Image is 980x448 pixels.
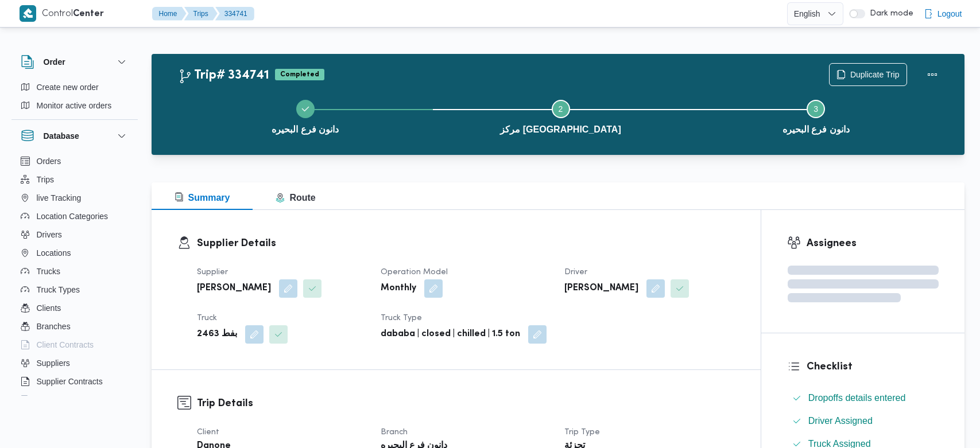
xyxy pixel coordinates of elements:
span: live Tracking [37,191,82,205]
span: Drivers [37,228,62,241]
button: Order [21,55,129,69]
span: Truck Types [37,283,80,297]
span: Branch [381,428,408,436]
b: Completed [280,71,319,78]
span: Trips [37,173,55,186]
span: Location Categories [37,209,109,223]
div: Database [11,152,138,400]
span: Truck Type [381,314,422,322]
button: دانون فرع البحيره [688,86,944,146]
h3: Supplier Details [197,236,735,251]
b: Monthly [381,282,416,295]
span: Orders [37,154,61,168]
button: Locations [16,244,133,262]
button: Truck Types [16,281,133,299]
span: Duplicate Trip [850,68,900,81]
button: Home [152,7,187,21]
button: Client Contracts [16,336,133,354]
span: Driver Assigned [808,416,873,426]
b: Center [73,10,104,18]
span: Dropoffs details entered [808,391,906,405]
span: Truck [197,314,217,322]
span: Create new order [37,80,99,94]
button: Trucks [16,262,133,281]
span: Trip Type [564,428,600,436]
svg: Step 1 is complete [301,104,310,114]
button: Supplier Contracts [16,372,133,391]
span: Supplier [197,268,228,276]
b: [PERSON_NAME] [564,282,638,295]
button: Drivers [16,225,133,244]
button: Location Categories [16,207,133,225]
span: Client [197,428,219,436]
button: Trips [16,170,133,189]
button: Monitor active orders [16,96,133,115]
h3: Assignees [807,236,939,251]
button: Database [21,129,129,143]
span: Trucks [37,264,60,278]
div: Order [11,78,138,119]
span: دانون فرع البحيره [783,123,850,137]
span: Devices [37,393,65,407]
img: X8yXhbKr1z7QwAAAABJRU5ErkJggg== [20,5,36,22]
span: Branches [37,320,71,333]
button: Logout [919,2,967,25]
span: 2 [559,104,563,114]
span: دانون فرع البحيره [272,123,339,137]
button: Clients [16,299,133,317]
h2: Trip# 334741 [178,68,269,83]
h3: Order [44,55,65,69]
span: Suppliers [37,356,70,370]
button: Orders [16,152,133,170]
b: بفط 2463 [197,328,237,341]
span: Summary [175,193,230,202]
button: Duplicate Trip [829,63,907,86]
span: Dropoffs details entered [808,393,906,403]
span: Driver [564,268,587,276]
button: مركز [GEOGRAPHIC_DATA] [433,86,688,146]
button: live Tracking [16,189,133,207]
span: Driver Assigned [808,414,873,428]
b: dababa | closed | chilled | 1.5 ton [381,328,520,341]
span: 3 [814,104,818,114]
h3: Trip Details [197,396,735,411]
h3: Checklist [807,359,939,375]
button: 334741 [215,7,254,21]
span: Operation Model [381,268,448,276]
button: دانون فرع البحيره [178,86,433,146]
span: Supplier Contracts [37,375,103,388]
span: Route [276,193,315,202]
button: Driver Assigned [788,412,939,430]
h3: Database [44,129,79,143]
b: [PERSON_NAME] [197,282,271,295]
span: Clients [37,301,61,315]
span: Monitor active orders [37,99,112,112]
button: Suppliers [16,354,133,372]
span: Logout [938,7,962,21]
span: Client Contracts [37,338,94,352]
span: Dark mode [865,9,913,18]
button: Trips [184,7,218,21]
span: Completed [275,69,324,80]
span: مركز [GEOGRAPHIC_DATA] [500,123,621,137]
button: Create new order [16,78,133,96]
button: Dropoffs details entered [788,389,939,407]
span: Locations [37,246,71,260]
button: Branches [16,317,133,336]
button: Devices [16,391,133,409]
button: Actions [921,63,944,86]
